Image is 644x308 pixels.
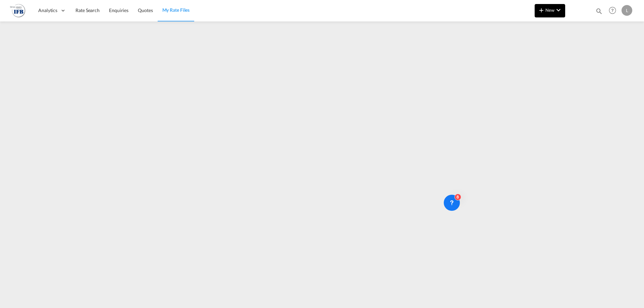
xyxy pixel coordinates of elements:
[537,7,562,13] span: New
[10,3,25,18] img: de31bbe0256b11eebba44b54815f083d.png
[535,4,565,17] button: icon-plus 400-fgNewicon-chevron-down
[109,7,128,13] span: Enquiries
[622,5,632,16] div: L
[595,7,603,15] md-icon: icon-magnify
[554,6,562,14] md-icon: icon-chevron-down
[537,6,545,14] md-icon: icon-plus 400-fg
[607,5,618,16] span: Help
[38,7,57,14] span: Analytics
[162,7,190,13] span: My Rate Files
[595,7,603,17] div: icon-magnify
[75,7,100,13] span: Rate Search
[138,7,153,13] span: Quotes
[607,5,622,17] div: Help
